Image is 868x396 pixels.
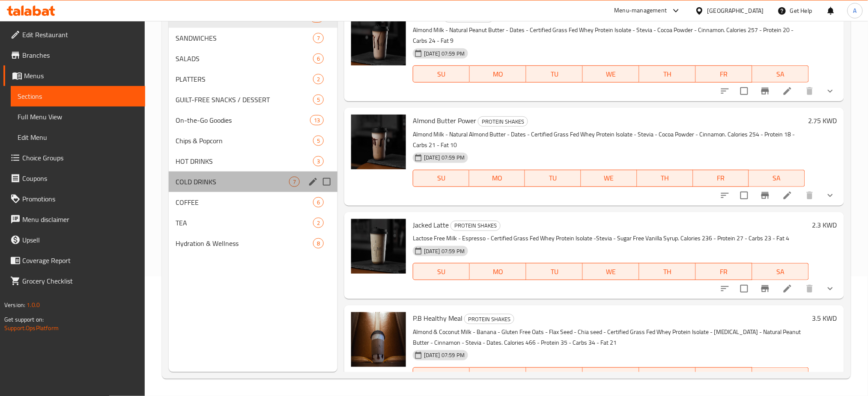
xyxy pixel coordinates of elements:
span: SALADS [176,53,313,64]
button: SU [413,367,470,384]
a: Coupons [3,168,145,189]
button: MO [470,367,526,384]
button: SA [752,367,809,384]
span: Select to update [735,280,753,298]
a: Grocery Checklist [3,271,145,291]
button: Branch-specific-item [755,81,776,101]
span: WE [586,369,636,382]
span: COFFEE [176,197,313,207]
div: Chips & Popcorn5 [169,130,337,151]
span: WE [586,68,636,80]
span: TU [528,172,578,184]
div: PROTEIN SHAKES [478,116,528,127]
span: Edit Restaurant [22,30,138,40]
span: MO [473,369,523,382]
span: 6 [313,198,323,207]
button: TH [639,65,696,83]
span: SA [756,68,805,80]
span: A [853,6,857,15]
span: TU [530,68,579,80]
span: SU [417,68,466,80]
span: TH [643,68,692,80]
span: 2 [313,75,323,83]
span: GUILT-FREE SNACKS / DESSERT [176,95,313,105]
button: SU [413,263,470,280]
span: [DATE] 07:59 PM [421,351,468,359]
h6: 3.5 KWD [812,312,837,324]
button: SA [749,170,805,187]
p: Almond Milk - Natural Peanut Butter - Dates - Certified Grass Fed Whey Protein Isolate - Stevia -... [413,25,809,46]
div: [GEOGRAPHIC_DATA] [707,6,764,15]
a: Branches [3,45,145,65]
span: 8 [313,239,323,248]
button: Branch-specific-item [755,278,776,299]
span: Get support on: [4,314,44,325]
button: delete [799,81,820,101]
span: Coverage Report [22,255,138,266]
button: sort-choices [715,81,735,101]
span: Select to update [735,186,753,204]
span: Select to update [735,82,753,100]
div: COLD DRINKS7edit [169,171,337,192]
span: 1.0.0 [27,299,40,310]
a: Menus [3,65,145,86]
button: edit [307,175,319,188]
span: TEA [176,218,313,228]
span: 6 [313,55,323,63]
button: TH [639,263,696,280]
span: PROTEIN SHAKES [478,117,528,127]
span: TH [641,172,690,184]
div: items [313,33,324,43]
div: HOT DRINKS3 [169,151,337,171]
span: SU [417,369,466,382]
span: MO [473,172,522,184]
div: TEA2 [169,213,337,233]
a: Sections [11,86,145,106]
button: MO [470,263,526,280]
button: SU [413,65,470,83]
button: TH [639,367,696,384]
div: items [313,95,324,105]
button: Branch-specific-item [755,185,776,206]
span: Version: [4,299,25,310]
span: WE [585,172,634,184]
span: Choice Groups [22,153,138,163]
span: HOT DRINKS [176,156,313,166]
a: Edit menu item [782,190,793,201]
span: Sections [18,91,138,101]
img: Almond Butter Power [351,115,406,169]
span: 3 [313,157,323,165]
p: Almond Milk - Natural Almond Butter - Dates - Certified Grass Fed Whey Protein Isolate - Stevia -... [413,129,805,151]
div: items [310,115,324,125]
a: Support.OpsPlatform [4,322,59,334]
a: Full Menu View [11,106,145,127]
button: show more [820,185,841,206]
span: Hydration & Wellness [176,238,313,248]
img: P.B Healthy Meal [351,312,406,367]
button: WE [583,263,639,280]
div: items [313,53,324,64]
button: WE [583,65,639,83]
button: WE [581,170,637,187]
button: show more [820,278,841,299]
button: FR [696,65,752,83]
span: TH [643,266,692,278]
span: COLD DRINKS [176,177,289,187]
p: Lactose Free Milk - Espresso - Certified Grass Fed Whey Protein Isolate -Stevia - Sugar Free Vani... [413,233,809,244]
button: MO [469,170,525,187]
div: SALADS6 [169,48,337,69]
div: PROTEIN SHAKES [464,314,514,324]
span: FR [699,369,749,382]
span: TH [643,369,692,382]
img: P.B Power [351,11,406,65]
svg: Show Choices [825,86,835,96]
span: PLATTERS [176,74,313,84]
div: Hydration & Wellness8 [169,233,337,254]
span: SA [756,266,805,278]
button: sort-choices [715,278,735,299]
div: PROTEIN SHAKES [450,221,501,231]
span: FR [699,68,749,80]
